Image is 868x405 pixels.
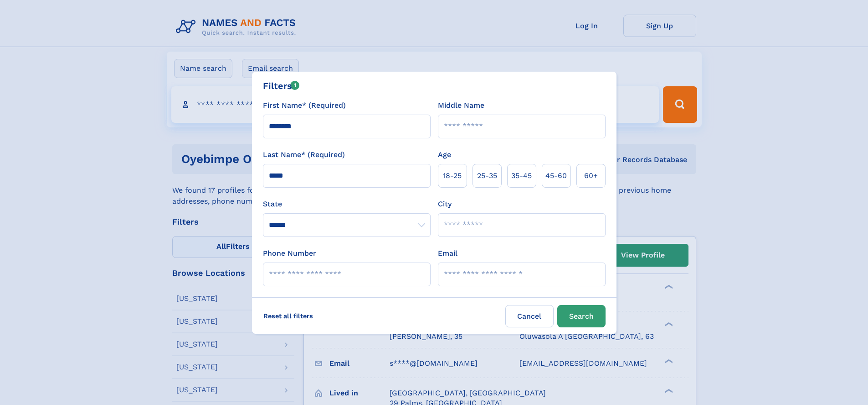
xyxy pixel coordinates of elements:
[477,170,497,181] span: 25‑35
[438,100,484,111] label: Middle Name
[263,149,345,160] label: Last Name* (Required)
[263,199,431,210] label: State
[557,305,606,327] button: Search
[545,170,567,181] span: 45‑60
[438,248,457,259] label: Email
[263,248,316,259] label: Phone Number
[511,170,532,181] span: 35‑45
[438,149,451,160] label: Age
[505,305,554,327] label: Cancel
[443,170,462,181] span: 18‑25
[263,100,346,111] label: First Name* (Required)
[584,170,598,181] span: 60+
[257,305,319,327] label: Reset all filters
[263,79,300,93] div: Filters
[438,199,452,210] label: City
